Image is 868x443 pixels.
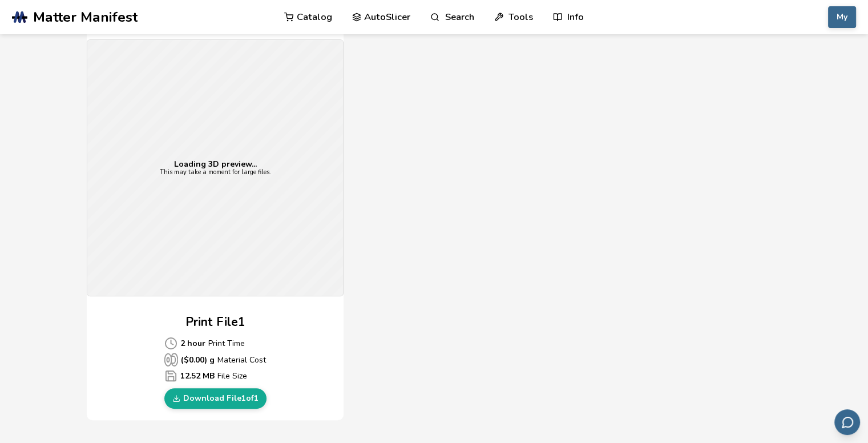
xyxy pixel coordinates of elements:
span: Average Cost [164,369,177,382]
span: Matter Manifest [33,9,138,25]
span: Average Cost [164,353,178,367]
p: Print Time [164,337,266,350]
b: 12.52 MB [180,370,215,382]
button: Send feedback via email [834,409,860,435]
p: Loading 3D preview... [160,160,271,169]
b: ($ 0.00 ) g [181,354,215,366]
b: 2 hour [180,337,205,349]
p: Material Cost [164,353,266,367]
p: This may take a moment for large files. [160,169,271,176]
h2: Print File 1 [185,313,245,331]
a: Download File1of1 [164,388,267,409]
span: Average Cost [164,337,177,350]
p: File Size [164,369,266,382]
button: My [828,6,856,28]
